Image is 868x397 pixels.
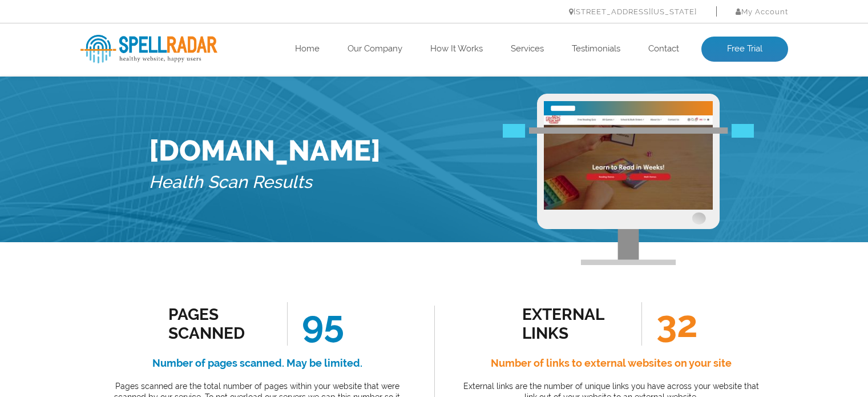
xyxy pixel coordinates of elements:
h4: Number of pages scanned. May be limited. [106,354,409,372]
div: external links [522,305,625,343]
h4: Number of links to external websites on your site [460,354,762,372]
h1: [DOMAIN_NAME] [149,134,381,167]
img: Free Webiste Analysis [537,94,720,265]
h5: Health Scan Results [149,167,381,198]
img: Free Webiste Analysis [503,124,754,138]
span: 32 [641,302,698,346]
img: Free Website Analysis [544,115,713,210]
div: Pages Scanned [168,305,272,343]
span: 95 [287,302,344,346]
